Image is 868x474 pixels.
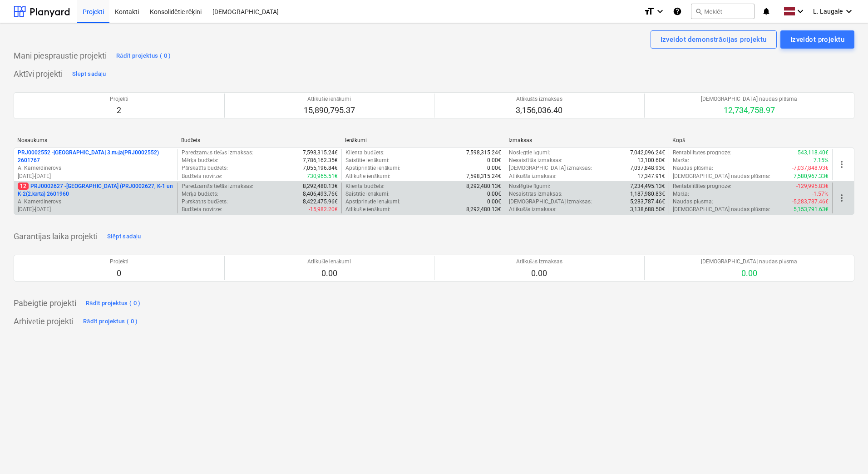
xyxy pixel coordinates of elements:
div: Izveidot projektu [790,34,844,45]
p: 8,292,480.13€ [466,206,501,213]
p: 0.00 [307,268,351,279]
p: [DEMOGRAPHIC_DATA] naudas plūsma : [673,206,770,213]
span: more_vert [836,193,847,203]
span: more_vert [836,159,847,170]
button: Rādīt projektus ( 0 ) [114,49,173,63]
p: Atlikušās izmaksas [516,95,562,103]
i: format_size [644,6,655,17]
button: Meklēt [691,4,755,19]
p: 8,422,475.96€ [303,198,338,206]
p: Projekti [110,95,128,103]
p: 0.00€ [487,157,501,164]
p: Budžeta novirze : [182,173,222,180]
div: Ienākumi [345,137,502,144]
p: 15,890,795.37 [304,105,355,116]
p: 8,292,480.13€ [466,183,501,190]
p: -129,995.83€ [796,183,829,190]
div: Nosaukums [17,137,174,143]
p: Noslēgtie līgumi : [509,149,550,157]
p: 7,598,315.24€ [303,149,338,157]
p: Budžeta novirze : [182,206,222,213]
p: 7,786,162.35€ [303,157,338,164]
p: 3,138,688.50€ [630,206,665,213]
p: 7.15% [814,157,829,164]
p: Marža : [673,190,689,198]
p: 5,283,787.46€ [630,198,665,206]
i: keyboard_arrow_down [655,6,666,17]
p: 0.00€ [487,164,501,172]
p: 7,037,848.93€ [630,164,665,172]
div: Budžets [181,137,338,144]
p: Aktīvi projekti [14,69,63,79]
div: Rādīt projektus ( 0 ) [83,316,138,327]
div: Slēpt sadaļu [72,69,106,79]
p: Rentabilitātes prognoze : [673,183,731,190]
i: keyboard_arrow_down [795,6,806,17]
iframe: Chat Widget [823,430,868,474]
p: [DATE] - [DATE] [18,173,174,180]
p: Atlikušās izmaksas : [509,173,557,180]
button: Rādīt projektus ( 0 ) [81,314,140,329]
p: 7,598,315.24€ [466,149,501,157]
p: Nesaistītās izmaksas : [509,190,562,198]
p: 8,292,480.13€ [303,183,338,190]
p: [DEMOGRAPHIC_DATA] naudas plūsma : [673,173,770,180]
p: 730,965.51€ [307,173,338,180]
p: Atlikušās izmaksas : [509,206,557,213]
span: L. Laugale [813,8,843,15]
p: PRJ0002627 - [GEOGRAPHIC_DATA] (PRJ0002627, K-1 un K-2(2.kārta) 2601960 [18,183,174,198]
p: Pabeigtie projekti [14,298,76,309]
div: 12PRJ0002627 -[GEOGRAPHIC_DATA] (PRJ0002627, K-1 un K-2(2.kārta) 2601960A. Kamerdinerovs[DATE]-[D... [18,183,174,214]
p: 17,347.91€ [637,173,665,180]
p: 2 [110,105,128,116]
p: Mērķa budžets : [182,190,218,198]
p: Atlikušie ienākumi : [345,206,390,213]
p: -5,283,787.46€ [792,198,829,206]
p: -7,037,848.93€ [792,164,829,172]
p: Rentabilitātes prognoze : [673,149,731,157]
p: 8,406,493.76€ [303,190,338,198]
p: Naudas plūsma : [673,198,713,206]
div: Izveidot demonstrācijas projektu [661,34,767,45]
button: Slēpt sadaļu [70,67,108,81]
div: Rādīt projektus ( 0 ) [116,51,171,61]
button: Izveidot projektu [780,30,854,49]
p: Pārskatīts budžets : [182,198,228,206]
p: 5,153,791.63€ [794,206,829,213]
p: Apstiprinātie ienākumi : [345,164,401,172]
button: Slēpt sadaļu [105,229,143,244]
p: Projekti [110,258,128,266]
p: Mērķa budžets : [182,157,218,164]
p: Atlikušie ienākumi [307,258,351,266]
p: 7,598,315.24€ [466,173,501,180]
p: Pārskatīts budžets : [182,164,228,172]
p: Paredzamās tiešās izmaksas : [182,149,253,157]
div: Izmaksas [508,137,665,143]
p: 0.00€ [487,190,501,198]
p: -1.57% [812,190,829,198]
p: -15,982.20€ [309,206,338,213]
div: Kopā [672,137,829,144]
i: Zināšanu pamats [673,6,682,17]
p: 7,580,967.33€ [794,173,829,180]
p: 3,156,036.40 [516,105,562,116]
p: Saistītie ienākumi : [345,190,390,198]
button: Rādīt projektus ( 0 ) [84,296,143,311]
p: Klienta budžets : [345,183,385,190]
p: 1,187,980.83€ [630,190,665,198]
p: 0.00€ [487,198,501,206]
p: 0.00 [701,268,797,279]
p: [DEMOGRAPHIC_DATA] naudas plūsma [701,258,797,266]
p: 7,234,495.13€ [630,183,665,190]
p: 0 [110,268,128,279]
p: 7,055,196.84€ [303,164,338,172]
p: Nesaistītās izmaksas : [509,157,562,164]
p: Atlikušās izmaksas [516,258,562,266]
p: Marža : [673,157,689,164]
button: Izveidot demonstrācijas projektu [651,30,777,49]
p: 0.00 [516,268,562,279]
p: Klienta budžets : [345,149,385,157]
p: Noslēgtie līgumi : [509,183,550,190]
p: Mani piespraustie projekti [14,50,107,61]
